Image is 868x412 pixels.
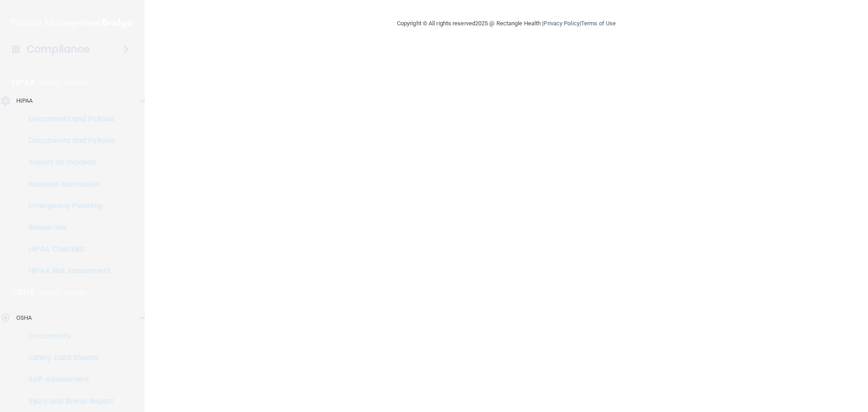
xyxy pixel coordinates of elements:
div: Copyright © All rights reserved 2025 @ Rectangle Health | | [341,9,671,38]
a: Terms of Use [581,20,616,27]
p: Documents [6,331,129,341]
p: Resources [6,223,129,232]
p: Self-Assessment [6,375,129,384]
p: OSHA [16,313,32,323]
p: Report an Incident [6,158,129,167]
p: HIPAA Risk Assessment [6,266,129,275]
a: Privacy Policy [543,20,579,27]
p: HIPAA [16,95,33,106]
p: Business Associates [6,180,129,189]
p: Documents and Policies [6,136,129,145]
p: OSHA [12,287,35,298]
p: HIPAA Checklist [6,245,129,254]
h4: Compliance [27,43,90,56]
img: PMB logo [11,14,134,32]
p: HIPAA [12,77,35,88]
p: Learn More! [39,287,87,298]
p: Safety Data Sheets [6,353,129,362]
p: Emergency Planning [6,201,129,210]
p: Documents and Policies [6,114,129,123]
p: Injury and Illness Report [6,397,129,406]
p: Learn More! [40,77,88,88]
